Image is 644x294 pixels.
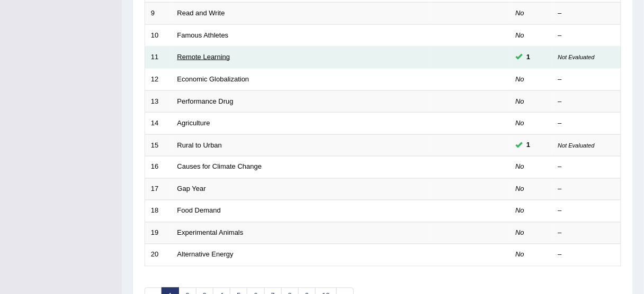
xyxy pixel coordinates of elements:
a: Performance Drug [177,97,234,105]
small: Not Evaluated [558,142,595,149]
div: – [558,75,615,85]
a: Economic Globalization [177,75,249,83]
td: 16 [145,157,172,179]
a: Causes for Climate Change [177,163,262,171]
div: – [558,250,615,260]
a: Famous Athletes [177,31,229,39]
div: – [558,162,615,172]
td: 14 [145,113,172,135]
td: 10 [145,24,172,47]
em: No [516,75,525,83]
em: No [516,119,525,127]
a: Read and Write [177,9,225,17]
em: No [516,31,525,39]
td: 13 [145,90,172,113]
a: Experimental Animals [177,229,244,237]
em: No [516,97,525,105]
div: – [558,118,615,128]
a: Alternative Energy [177,251,234,259]
div: – [558,31,615,41]
span: You can still take this question [523,140,535,151]
td: 17 [145,178,172,200]
em: No [516,9,525,17]
div: – [558,206,615,216]
td: 15 [145,134,172,157]
td: 20 [145,244,172,267]
a: Gap Year [177,185,206,193]
em: No [516,185,525,193]
a: Food Demand [177,207,221,215]
a: Remote Learning [177,53,230,61]
em: No [516,229,525,237]
div: – [558,228,615,238]
div: – [558,8,615,19]
em: No [516,207,525,215]
div: – [558,97,615,107]
a: Agriculture [177,119,210,127]
td: 9 [145,3,172,25]
td: 11 [145,47,172,69]
td: 12 [145,68,172,90]
em: No [516,163,525,171]
td: 18 [145,200,172,223]
small: Not Evaluated [558,54,595,60]
td: 19 [145,222,172,244]
em: No [516,251,525,259]
div: – [558,185,615,195]
span: You can still take this question [523,52,535,63]
a: Rural to Urban [177,141,222,149]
